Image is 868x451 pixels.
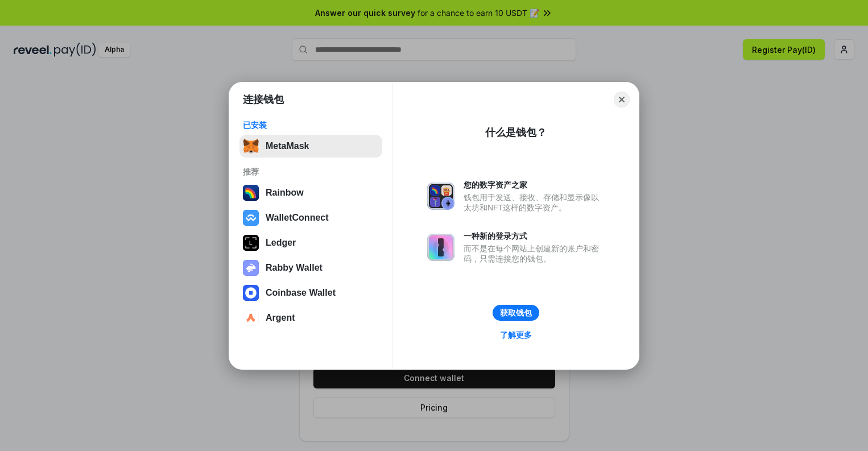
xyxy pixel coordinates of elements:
div: 了解更多 [500,330,532,340]
div: 钱包用于发送、接收、存储和显示像以太坊和NFT这样的数字资产。 [464,192,605,213]
button: 获取钱包 [493,305,539,321]
div: 您的数字资产之家 [464,180,605,190]
button: MetaMask [239,135,382,158]
img: svg+xml,%3Csvg%20width%3D%2228%22%20height%3D%2228%22%20viewBox%3D%220%200%2028%2028%22%20fill%3D... [243,285,259,301]
button: Close [614,92,630,107]
div: Argent [266,313,295,323]
div: 一种新的登录方式 [464,231,605,241]
img: svg+xml,%3Csvg%20fill%3D%22none%22%20height%3D%2233%22%20viewBox%3D%220%200%2035%2033%22%20width%... [243,138,259,154]
img: svg+xml,%3Csvg%20xmlns%3D%22http%3A%2F%2Fwww.w3.org%2F2000%2Fsvg%22%20fill%3D%22none%22%20viewBox... [243,260,259,276]
img: svg+xml,%3Csvg%20width%3D%2228%22%20height%3D%2228%22%20viewBox%3D%220%200%2028%2028%22%20fill%3D... [243,210,259,226]
img: svg+xml,%3Csvg%20xmlns%3D%22http%3A%2F%2Fwww.w3.org%2F2000%2Fsvg%22%20fill%3D%22none%22%20viewBox... [427,234,454,261]
div: 推荐 [243,167,379,177]
button: Coinbase Wallet [239,282,382,304]
h1: 连接钱包 [243,93,284,106]
img: svg+xml,%3Csvg%20xmlns%3D%22http%3A%2F%2Fwww.w3.org%2F2000%2Fsvg%22%20width%3D%2228%22%20height%3... [243,235,259,251]
button: WalletConnect [239,206,382,229]
div: Ledger [266,238,296,248]
div: MetaMask [266,141,309,151]
button: Ledger [239,231,382,254]
button: Rainbow [239,181,382,204]
div: WalletConnect [266,213,329,223]
div: 已安装 [243,120,379,130]
div: Rabby Wallet [266,263,323,273]
img: svg+xml,%3Csvg%20width%3D%2228%22%20height%3D%2228%22%20viewBox%3D%220%200%2028%2028%22%20fill%3D... [243,310,259,326]
div: Coinbase Wallet [266,288,336,298]
div: 获取钱包 [500,308,532,318]
a: 了解更多 [493,328,539,342]
img: svg+xml,%3Csvg%20xmlns%3D%22http%3A%2F%2Fwww.w3.org%2F2000%2Fsvg%22%20fill%3D%22none%22%20viewBox... [427,183,454,210]
div: 而不是在每个网站上创建新的账户和密码，只需连接您的钱包。 [464,243,605,264]
button: Argent [239,307,382,329]
img: svg+xml,%3Csvg%20width%3D%22120%22%20height%3D%22120%22%20viewBox%3D%220%200%20120%20120%22%20fil... [243,185,259,201]
div: Rainbow [266,188,304,198]
div: 什么是钱包？ [485,126,547,139]
button: Rabby Wallet [239,256,382,279]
